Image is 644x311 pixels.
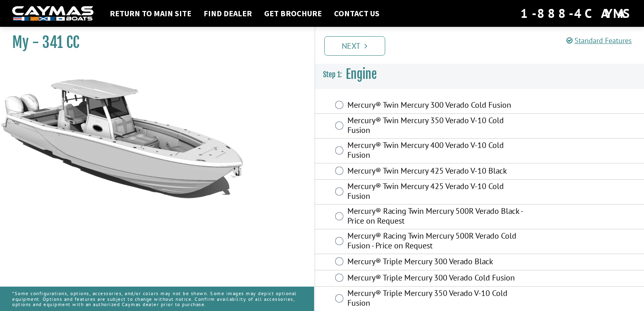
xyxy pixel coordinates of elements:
[106,8,195,19] a: Return to main site
[12,6,93,21] img: white-logo-c9c8dbefe5ff5ceceb0f0178aa75bf4bb51f6bca0971e226c86eb53dfe498488.png
[566,36,632,45] a: Standard Features
[347,206,525,228] label: Mercury® Racing Twin Mercury 500R Verado Black - Price on Request
[347,100,525,112] label: Mercury® Twin Mercury 300 Verado Cold Fusion
[347,140,525,162] label: Mercury® Twin Mercury 400 Verado V-10 Cold Fusion
[520,4,632,22] div: 1-888-4CAYMAS
[347,166,525,178] label: Mercury® Twin Mercury 425 Verado V-10 Black
[260,8,326,19] a: Get Brochure
[347,257,525,268] label: Mercury® Triple Mercury 300 Verado Black
[347,231,525,252] label: Mercury® Racing Twin Mercury 500R Verado Cold Fusion - Price on Request
[347,181,525,203] label: Mercury® Twin Mercury 425 Verado V-10 Cold Fusion
[330,8,384,19] a: Contact Us
[347,288,525,310] label: Mercury® Triple Mercury 350 Verado V-10 Cold Fusion
[12,287,302,311] p: *Some configurations, options, accessories, and/or colors may not be shown. Some images may depic...
[347,273,525,285] label: Mercury® Triple Mercury 300 Verado Cold Fusion
[347,115,525,137] label: Mercury® Twin Mercury 350 Verado V-10 Cold Fusion
[324,36,385,56] a: Next
[12,33,294,52] h1: My - 341 CC
[199,8,256,19] a: Find Dealer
